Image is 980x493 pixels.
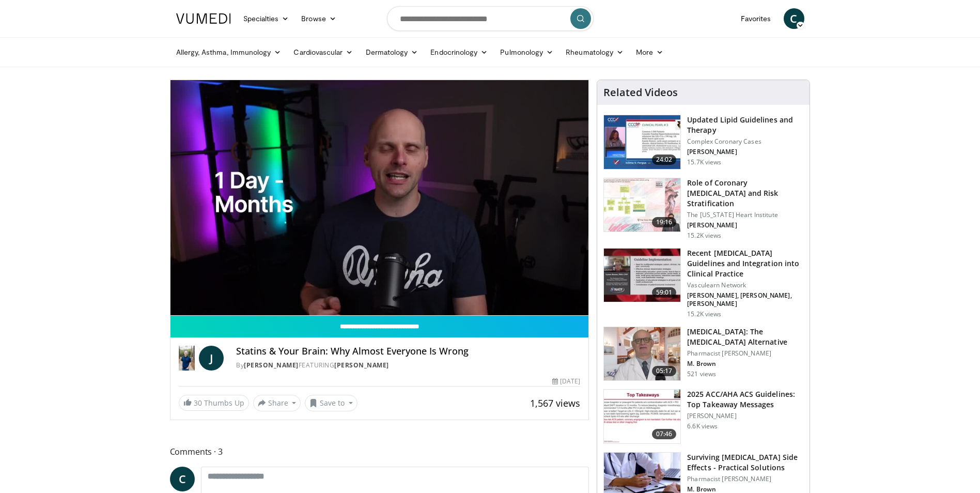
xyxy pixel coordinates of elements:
a: More [630,42,670,63]
a: [PERSON_NAME] [244,361,299,369]
h4: Related Videos [603,86,678,99]
a: Allergy, Asthma, Immunology [170,42,288,63]
img: 77f671eb-9394-4acc-bc78-a9f077f94e00.150x105_q85_crop-smart_upscale.jpg [604,115,680,169]
a: C [170,467,195,491]
video-js: Video Player [170,80,589,316]
a: 24:02 Updated Lipid Guidelines and Therapy Complex Coronary Cases [PERSON_NAME] 15.7K views [603,115,803,170]
a: J [199,346,224,371]
img: 369ac253-1227-4c00-b4e1-6e957fd240a8.150x105_q85_crop-smart_upscale.jpg [604,390,680,443]
p: [PERSON_NAME] [687,221,803,229]
img: ce9609b9-a9bf-4b08-84dd-8eeb8ab29fc6.150x105_q85_crop-smart_upscale.jpg [604,327,680,381]
div: [DATE] [552,377,580,386]
span: 24:02 [652,155,677,165]
a: 07:46 2025 ACC/AHA ACS Guidelines: Top Takeaway Messages [PERSON_NAME] 6.6K views [603,389,803,444]
span: 59:01 [652,287,677,298]
p: Pharmacist [PERSON_NAME] [687,349,803,358]
p: Vasculearn Network [687,281,803,289]
span: 1,567 views [530,397,580,409]
p: The [US_STATE] Heart Institute [687,211,803,219]
p: M. Brown [687,360,803,368]
input: Search topics, interventions [387,6,594,31]
p: [PERSON_NAME], [PERSON_NAME], [PERSON_NAME] [687,291,803,308]
button: Share [253,395,301,411]
a: 19:16 Role of Coronary [MEDICAL_DATA] and Risk Stratification The [US_STATE] Heart Institute [PER... [603,178,803,240]
h3: 2025 ACC/AHA ACS Guidelines: Top Takeaway Messages [687,389,803,410]
img: VuMedi Logo [176,13,231,24]
a: Browse [295,8,343,29]
a: Endocrinology [424,42,494,63]
img: Dr. Jordan Rennicke [179,346,195,371]
a: Cardiovascular [287,42,359,63]
span: 05:17 [652,366,677,376]
h3: Surviving [MEDICAL_DATA] Side Effects - Practical Solutions [687,452,803,473]
p: [PERSON_NAME] [687,148,803,156]
p: Complex Coronary Cases [687,137,803,146]
a: Rheumatology [559,42,630,63]
img: 87825f19-cf4c-4b91-bba1-ce218758c6bb.150x105_q85_crop-smart_upscale.jpg [604,249,680,302]
span: 07:46 [652,429,677,439]
a: C [784,8,804,29]
img: 1efa8c99-7b8a-4ab5-a569-1c219ae7bd2c.150x105_q85_crop-smart_upscale.jpg [604,178,680,232]
p: 521 views [687,370,716,378]
p: 15.2K views [687,310,721,318]
a: 05:17 [MEDICAL_DATA]: The [MEDICAL_DATA] Alternative Pharmacist [PERSON_NAME] M. Brown 521 views [603,327,803,381]
h3: [MEDICAL_DATA]: The [MEDICAL_DATA] Alternative [687,327,803,347]
h3: Updated Lipid Guidelines and Therapy [687,115,803,135]
a: Dermatology [360,42,425,63]
p: 15.7K views [687,158,721,166]
span: Comments 3 [170,445,589,458]
a: 59:01 Recent [MEDICAL_DATA] Guidelines and Integration into Clinical Practice Vasculearn Network ... [603,248,803,318]
h3: Recent [MEDICAL_DATA] Guidelines and Integration into Clinical Practice [687,248,803,279]
h3: Role of Coronary [MEDICAL_DATA] and Risk Stratification [687,178,803,209]
div: By FEATURING [236,361,580,370]
span: 30 [194,398,202,408]
p: 6.6K views [687,422,718,430]
a: Pulmonology [494,42,559,63]
a: Favorites [735,8,777,29]
button: Save to [305,395,357,411]
a: 30 Thumbs Up [179,395,249,411]
h4: Statins & Your Brain: Why Almost Everyone Is Wrong [236,346,580,357]
a: Specialties [237,8,295,29]
a: [PERSON_NAME] [334,361,389,369]
p: 15.2K views [687,232,721,240]
p: Pharmacist [PERSON_NAME] [687,475,803,483]
span: 19:16 [652,217,677,227]
p: [PERSON_NAME] [687,412,803,420]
